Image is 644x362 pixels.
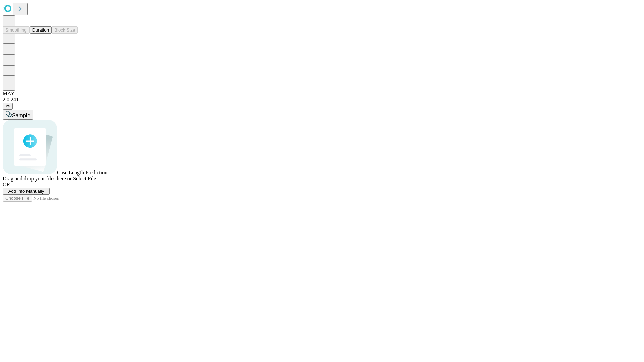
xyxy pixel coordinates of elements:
[3,97,641,103] div: 2.0.241
[3,176,72,181] span: Drag and drop your files here or
[3,182,10,187] span: OR
[52,26,78,34] button: Block Size
[30,26,52,34] button: Duration
[3,188,50,195] button: Add Info Manually
[5,104,10,109] span: @
[3,110,33,120] button: Sample
[57,170,107,175] span: Case Length Prediction
[8,189,44,194] span: Add Info Manually
[73,176,96,181] span: Select File
[3,103,13,110] button: @
[3,90,641,97] div: MAY
[3,26,30,34] button: Smoothing
[12,113,30,118] span: Sample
